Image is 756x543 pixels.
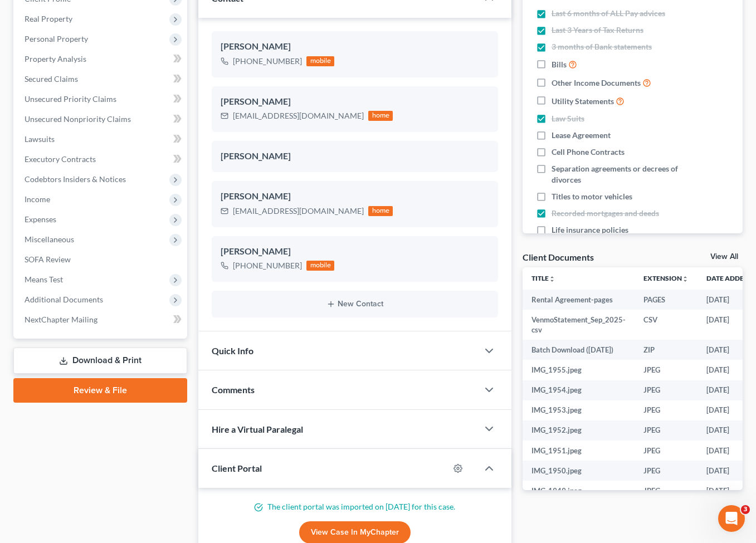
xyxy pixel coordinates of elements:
[233,56,302,67] div: [PHONE_NUMBER]
[25,14,72,23] span: Real Property
[233,206,364,217] div: [EMAIL_ADDRESS][DOMAIN_NAME]
[25,154,96,164] span: Executory Contracts
[549,276,555,282] i: unfold_more
[552,59,567,70] span: Bills
[523,461,635,481] td: IMG_1950.jpeg
[221,300,489,309] button: New Contact
[212,463,262,473] span: Client Portal
[523,400,635,420] td: IMG_1953.jpeg
[643,274,689,282] a: Extensionunfold_more
[233,110,364,121] div: [EMAIL_ADDRESS][DOMAIN_NAME]
[212,424,303,434] span: Hire a Virtual Paralegal
[635,481,698,501] td: JPEG
[710,253,738,261] a: View All
[16,49,187,69] a: Property Analysis
[16,149,187,169] a: Executory Contracts
[523,340,635,360] td: Batch Download ([DATE])
[523,290,635,310] td: Rental Agreement-pages
[718,505,745,532] iframe: Intercom live chat
[523,251,594,263] div: Client Documents
[212,384,255,395] span: Comments
[635,420,698,441] td: JPEG
[25,34,88,43] span: Personal Property
[635,340,698,360] td: ZIP
[523,380,635,400] td: IMG_1954.jpeg
[635,461,698,481] td: JPEG
[221,245,489,258] div: [PERSON_NAME]
[531,274,555,282] a: Titleunfold_more
[221,190,489,203] div: [PERSON_NAME]
[682,276,689,282] i: unfold_more
[523,310,635,340] td: VenmoStatement_Sep_2025-csv
[523,420,635,441] td: IMG_1952.jpeg
[368,206,393,216] div: home
[552,25,643,36] span: Last 3 Years of Tax Returns
[523,481,635,501] td: IMG_1949.jpeg
[635,360,698,380] td: JPEG
[221,150,489,163] div: [PERSON_NAME]
[552,8,665,19] span: Last 6 months of ALL Pay advices
[25,114,131,124] span: Unsecured Nonpriority Claims
[523,441,635,461] td: IMG_1951.jpeg
[552,77,641,89] span: Other Income Documents
[16,69,187,89] a: Secured Claims
[25,194,50,204] span: Income
[212,345,253,356] span: Quick Info
[25,255,71,264] span: SOFA Review
[635,441,698,461] td: JPEG
[13,378,187,403] a: Review & File
[635,380,698,400] td: JPEG
[25,234,74,244] span: Miscellaneous
[635,310,698,340] td: CSV
[25,315,97,324] span: NextChapter Mailing
[16,129,187,149] a: Lawsuits
[16,109,187,129] a: Unsecured Nonpriority Claims
[13,348,187,374] a: Download & Print
[16,310,187,330] a: NextChapter Mailing
[25,134,55,144] span: Lawsuits
[635,290,698,310] td: PAGES
[16,250,187,270] a: SOFA Review
[25,214,56,224] span: Expenses
[552,224,628,236] span: Life insurance policies
[16,89,187,109] a: Unsecured Priority Claims
[552,191,632,202] span: Titles to motor vehicles
[25,94,116,104] span: Unsecured Priority Claims
[552,130,611,141] span: Lease Agreement
[25,295,103,304] span: Additional Documents
[221,95,489,109] div: [PERSON_NAME]
[552,96,614,107] span: Utility Statements
[25,275,63,284] span: Means Test
[233,260,302,271] div: [PHONE_NUMBER]
[221,40,489,53] div: [PERSON_NAME]
[635,400,698,420] td: JPEG
[552,41,652,52] span: 3 months of Bank statements
[306,261,334,271] div: mobile
[552,113,584,124] span: Law Suits
[552,146,625,158] span: Cell Phone Contracts
[25,74,78,84] span: Secured Claims
[212,501,498,512] p: The client portal was imported on [DATE] for this case.
[741,505,750,514] span: 3
[25,54,86,63] span: Property Analysis
[523,360,635,380] td: IMG_1955.jpeg
[368,111,393,121] div: home
[306,56,334,66] div: mobile
[552,208,659,219] span: Recorded mortgages and deeds
[25,174,126,184] span: Codebtors Insiders & Notices
[552,163,678,185] span: Separation agreements or decrees of divorces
